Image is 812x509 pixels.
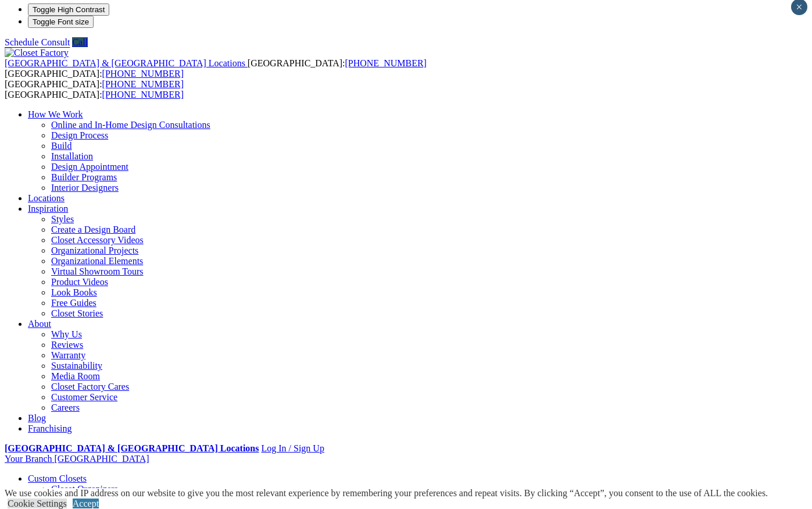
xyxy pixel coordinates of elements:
a: Customer Service [51,392,117,402]
a: Why Us [51,329,82,339]
a: Builder Programs [51,172,117,182]
a: Organizational Projects [51,245,138,255]
span: Toggle Font size [33,17,89,26]
a: Closet Accessory Videos [51,235,144,245]
a: Closet Factory Cares [51,382,129,391]
a: Franchising [28,423,72,433]
a: Blog [28,413,46,423]
a: Design Process [51,130,108,140]
a: Build [51,141,72,151]
span: [GEOGRAPHIC_DATA]: [GEOGRAPHIC_DATA]: [5,79,184,99]
a: Installation [51,151,93,161]
a: [PHONE_NUMBER] [102,90,184,99]
a: Reviews [51,340,83,350]
a: About [28,319,51,329]
a: Closet Stories [51,308,103,318]
span: [GEOGRAPHIC_DATA] & [GEOGRAPHIC_DATA] Locations [5,58,245,68]
a: Log In / Sign Up [261,443,324,453]
button: Toggle High Contrast [28,3,109,16]
a: [GEOGRAPHIC_DATA] & [GEOGRAPHIC_DATA] Locations [5,443,259,453]
a: Careers [51,403,80,412]
a: Cookie Settings [8,499,67,508]
a: Your Branch [GEOGRAPHIC_DATA] [5,454,149,464]
a: Call [72,37,88,47]
a: Free Guides [51,298,96,308]
a: Schedule Consult [5,37,70,47]
span: Toggle High Contrast [33,5,105,14]
a: [PHONE_NUMBER] [102,79,184,89]
a: Accept [73,499,99,508]
div: We use cookies and IP address on our website to give you the most relevant experience by remember... [5,488,768,499]
a: Sustainability [51,361,102,371]
a: Create a Design Board [51,225,135,234]
a: Virtual Showroom Tours [51,266,144,276]
a: [PHONE_NUMBER] [102,69,184,79]
a: Styles [51,214,74,224]
span: [GEOGRAPHIC_DATA]: [GEOGRAPHIC_DATA]: [5,58,427,79]
a: How We Work [28,109,83,119]
a: Look Books [51,287,97,297]
a: Organizational Elements [51,256,143,266]
button: Toggle Font size [28,16,94,28]
a: Interior Designers [51,183,119,193]
a: [PHONE_NUMBER] [345,58,426,68]
a: Closet Organizers [51,484,118,494]
span: Your Branch [5,454,52,464]
a: Warranty [51,350,85,360]
a: Custom Closets [28,474,87,483]
a: Online and In-Home Design Consultations [51,120,210,130]
img: Closet Factory [5,48,69,58]
a: Media Room [51,371,100,381]
span: [GEOGRAPHIC_DATA] [54,454,149,464]
a: [GEOGRAPHIC_DATA] & [GEOGRAPHIC_DATA] Locations [5,58,248,68]
a: Inspiration [28,204,68,213]
a: Design Appointment [51,162,128,172]
a: Product Videos [51,277,108,287]
a: Locations [28,193,65,203]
